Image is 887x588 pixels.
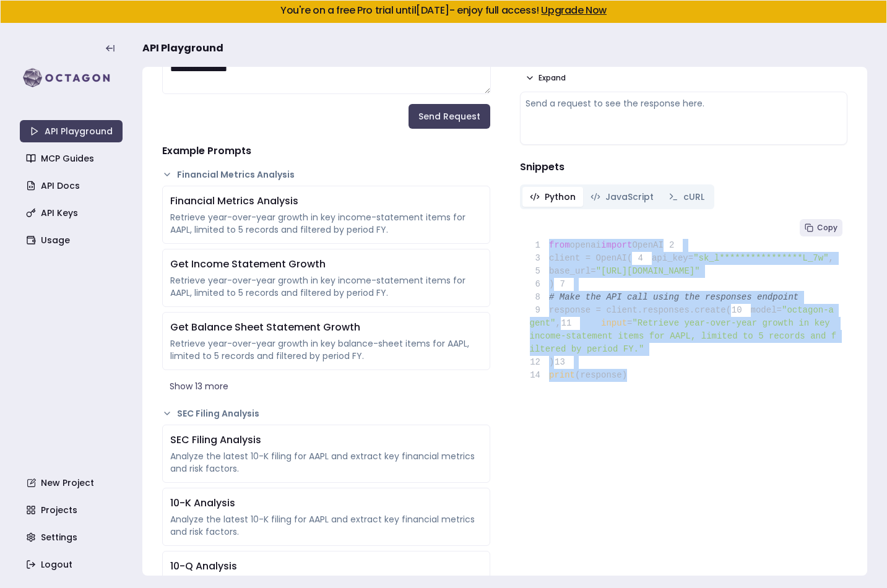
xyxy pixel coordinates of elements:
[170,257,482,272] div: Get Income Statement Growth
[530,356,550,369] span: 12
[162,144,490,158] h4: Example Prompts
[549,266,596,276] span: base_url=
[11,6,876,15] h5: You're on a free Pro trial until [DATE] - enjoy full access!
[556,318,561,328] span: ,
[21,202,124,224] a: API Keys
[601,240,632,250] span: import
[170,433,482,447] div: SEC Filing Analysis
[751,305,782,315] span: model=
[530,291,550,304] span: 8
[170,211,482,236] div: Retrieve year-over-year growth in key income-statement items for AAPL, limited to 5 records and f...
[554,356,574,369] span: 13
[530,253,633,263] span: client = OpenAI(
[520,69,571,87] button: Expand
[545,191,576,203] span: Python
[530,239,550,252] span: 1
[652,253,693,263] span: api_key=
[170,559,482,574] div: 10-Q Analysis
[21,175,124,197] a: API Docs
[530,265,550,278] span: 5
[605,191,654,203] span: JavaScript
[627,318,632,328] span: =
[549,292,798,302] span: # Make the API call using the responses endpoint
[170,337,482,362] div: Retrieve year-over-year growth in key balance-sheet items for AAPL, limited to 5 records and filt...
[530,279,555,289] span: )
[549,370,575,380] span: print
[170,194,482,209] div: Financial Metrics Analysis
[21,229,124,251] a: Usage
[162,168,490,181] button: Financial Metrics Analysis
[539,73,566,83] span: Expand
[570,240,601,250] span: openai
[21,147,124,170] a: MCP Guides
[21,526,124,548] a: Settings
[541,3,607,17] a: Upgrade Now
[530,305,732,315] span: response = client.responses.create(
[800,219,842,236] button: Copy
[683,191,704,203] span: cURL
[817,223,837,233] span: Copy
[526,97,842,110] div: Send a request to see the response here.
[530,252,550,265] span: 3
[142,41,223,56] span: API Playground
[632,240,663,250] span: OpenAI
[170,450,482,475] div: Analyze the latest 10-K filing for AAPL and extract key financial metrics and risk factors.
[530,369,550,382] span: 14
[409,104,490,129] button: Send Request
[162,407,490,420] button: SEC Filing Analysis
[162,375,490,397] button: Show 13 more
[170,496,482,511] div: 10-K Analysis
[561,317,581,330] span: 11
[20,66,123,90] img: logo-rect-yK7x_WSZ.svg
[20,120,123,142] a: API Playground
[554,278,574,291] span: 7
[21,553,124,576] a: Logout
[632,252,652,265] span: 4
[530,278,550,291] span: 6
[596,266,700,276] span: "[URL][DOMAIN_NAME]"
[575,370,627,380] span: (response)
[601,318,627,328] span: input
[731,304,751,317] span: 10
[21,472,124,494] a: New Project
[530,357,555,367] span: )
[829,253,834,263] span: ,
[520,160,848,175] h4: Snippets
[664,239,683,252] span: 2
[21,499,124,521] a: Projects
[170,513,482,538] div: Analyze the latest 10-K filing for AAPL and extract key financial metrics and risk factors.
[549,240,570,250] span: from
[530,318,837,354] span: "Retrieve year-over-year growth in key income-statement items for AAPL, limited to 5 records and ...
[170,320,482,335] div: Get Balance Sheet Statement Growth
[530,304,550,317] span: 9
[170,274,482,299] div: Retrieve year-over-year growth in key income-statement items for AAPL, limited to 5 records and f...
